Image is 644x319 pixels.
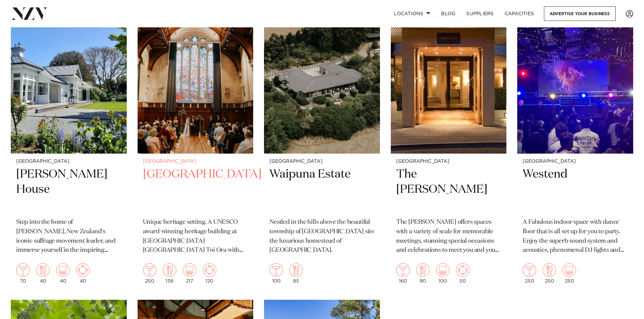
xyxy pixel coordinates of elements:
[396,218,501,256] p: The [PERSON_NAME] offers spaces with a variety of scale for memorable meetings, stunning special ...
[143,263,157,284] div: 250
[563,263,576,284] div: 250
[396,167,501,212] h2: The [PERSON_NAME]
[523,263,536,284] div: 250
[456,263,470,284] div: 50
[269,167,375,212] h2: Waipuna Estate
[269,159,375,164] small: [GEOGRAPHIC_DATA]
[269,218,375,256] p: Nestled in the hills above the beautiful township of [GEOGRAPHIC_DATA] sits the luxurious homeste...
[163,263,176,284] div: 138
[16,263,30,277] img: cocktail.png
[396,159,501,164] small: [GEOGRAPHIC_DATA]
[269,263,283,277] img: cocktail.png
[544,6,616,21] a: Advertise your business
[143,218,248,256] p: Unique heritage setting. A UNESCO award-winning heritage building at [GEOGRAPHIC_DATA] [GEOGRAPHI...
[563,263,576,277] img: theatre.png
[289,263,303,284] div: 85
[11,7,48,20] img: nzv-logo.png
[16,167,121,212] h2: [PERSON_NAME] House
[523,263,536,277] img: cocktail.png
[416,263,430,277] img: dining.png
[16,218,121,256] p: Step into the home of [PERSON_NAME], New Zealand's iconic suffrage movement leader, and immerse y...
[436,263,450,284] div: 100
[436,6,461,21] a: BLOG
[56,263,70,284] div: 40
[36,263,50,284] div: 40
[523,167,628,212] h2: Westend
[76,263,90,284] div: 40
[203,263,216,277] img: meeting.png
[416,263,430,284] div: 90
[76,263,90,277] img: meeting.png
[163,263,176,277] img: dining.png
[183,263,196,284] div: 217
[523,159,628,164] small: [GEOGRAPHIC_DATA]
[289,263,303,277] img: dining.png
[396,263,410,277] img: cocktail.png
[436,263,450,277] img: theatre.png
[143,159,248,164] small: [GEOGRAPHIC_DATA]
[16,159,121,164] small: [GEOGRAPHIC_DATA]
[499,6,540,21] a: Capacities
[56,263,70,277] img: theatre.png
[523,218,628,256] p: A Fabulous indoor space with dance floor that is all set up for you to party. Enjoy the superb so...
[269,263,283,284] div: 100
[543,263,556,277] img: dining.png
[396,263,410,284] div: 160
[36,263,50,277] img: dining.png
[203,263,216,284] div: 120
[388,6,436,21] a: Locations
[461,6,499,21] a: SUPPLIERS
[143,167,248,212] h2: [GEOGRAPHIC_DATA]
[456,263,470,277] img: meeting.png
[16,263,30,284] div: 70
[543,263,556,284] div: 250
[183,263,196,277] img: theatre.png
[143,263,157,277] img: cocktail.png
